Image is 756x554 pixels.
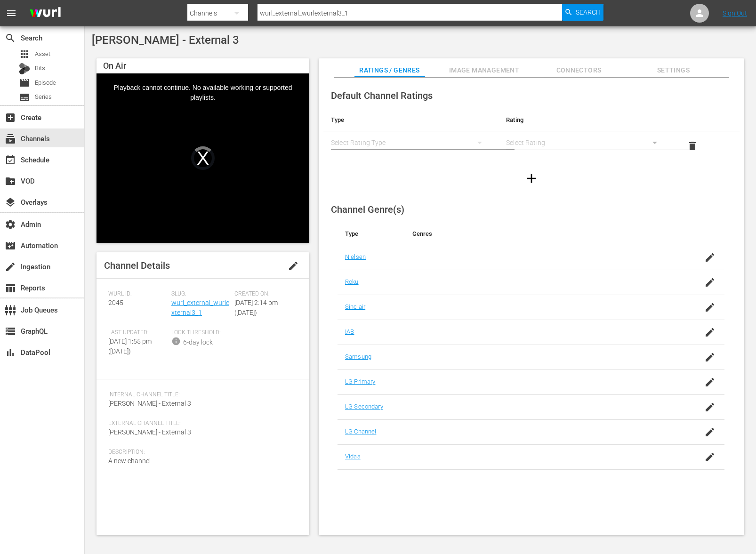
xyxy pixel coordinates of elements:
[323,109,740,161] table: simple table
[681,135,704,157] button: delete
[5,282,16,294] span: Reports
[338,223,405,245] th: Type
[5,197,16,208] span: Overlays
[19,77,30,88] span: Episode
[405,223,682,245] th: Genres
[345,378,375,385] a: LG Primary
[108,449,293,456] span: Description:
[331,204,404,215] span: Channel Genre(s)
[35,78,56,88] span: Episode
[5,305,16,316] span: Job Queues
[345,353,371,360] a: Samsung
[288,260,299,272] span: edit
[5,112,16,123] span: Create
[345,303,365,310] a: Sinclair
[282,255,305,277] button: edit
[6,8,17,19] span: menu
[108,457,151,465] span: A new channel
[5,133,16,145] span: Channels
[108,400,191,407] span: [PERSON_NAME] - External 3
[345,428,376,435] a: LG Channel
[19,63,30,74] div: Bits
[97,73,309,243] div: Modal Window
[544,64,614,76] span: Connectors
[345,253,366,260] a: Nielsen
[35,64,45,73] span: Bits
[687,140,698,152] span: delete
[171,299,229,316] a: wurl_external_wurlexternal3_1
[345,328,354,335] a: IAB
[345,453,361,460] a: Vidaa
[108,337,152,355] span: [DATE] 1:55 pm ([DATE])
[108,428,191,436] span: [PERSON_NAME] - External 3
[5,240,16,251] span: Automation
[234,290,293,298] span: Created On:
[183,337,213,347] div: 6-day lock
[171,290,230,298] span: Slug:
[171,329,230,337] span: Lock Threshold:
[97,73,309,243] div: Video Player
[19,48,30,60] span: Asset
[234,299,278,316] span: [DATE] 2:14 pm ([DATE])
[638,64,709,76] span: Settings
[108,329,167,337] span: Last Updated:
[92,33,239,47] span: [PERSON_NAME] - External 3
[35,49,50,59] span: Asset
[323,109,499,131] th: Type
[5,261,16,273] span: Ingestion
[5,154,16,166] span: Schedule
[562,4,603,21] button: Search
[345,278,359,285] a: Roku
[23,2,68,24] img: ans4CAIJ8jUAAAAAAAAAAAAAAAAAAAAAAAAgQb4GAAAAAAAAAAAAAAAAAAAAAAAAJMjXAAAAAAAAAAAAAAAAAAAAAAAAgAT5G...
[345,403,383,410] a: LG Secondary
[5,219,16,230] span: Admin
[103,61,126,71] span: On Air
[449,64,520,76] span: Image Management
[108,420,293,427] span: External Channel Title:
[723,9,747,17] a: Sign Out
[108,299,123,306] span: 2045
[499,109,674,131] th: Rating
[108,391,293,399] span: Internal Channel Title:
[97,73,309,243] div: Playback cannot continue. No available working or supported playlists.
[108,290,167,298] span: Wurl ID:
[5,347,16,358] span: DataPool
[5,176,16,187] span: VOD
[171,337,181,346] span: info
[19,92,30,103] span: Series
[5,32,16,44] span: Search
[576,4,601,21] span: Search
[35,92,52,102] span: Series
[104,260,170,271] span: Channel Details
[331,90,433,101] span: Default Channel Ratings
[354,64,425,76] span: Ratings / Genres
[5,326,16,337] span: GraphQL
